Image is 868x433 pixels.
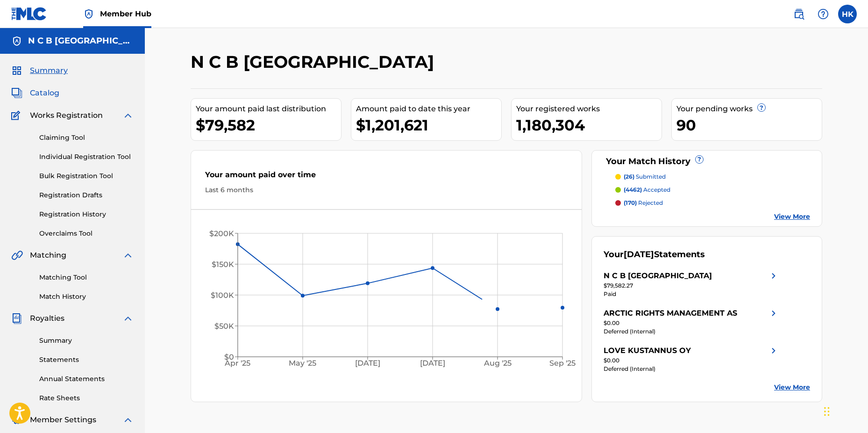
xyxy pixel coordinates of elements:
[209,229,234,238] tspan: $200K
[11,7,47,21] img: MLC Logo
[39,355,134,365] a: Statements
[39,292,134,302] a: Match History
[604,270,712,281] div: N C B [GEOGRAPHIC_DATA]
[39,152,134,162] a: Individual Registration Tool
[624,173,666,181] p: submitted
[624,173,634,180] span: (26)
[516,115,662,136] div: 1,180,304
[550,359,576,368] tspan: Sep '25
[838,5,857,23] div: User Menu
[615,186,811,194] a: (4462) accepted
[205,185,568,195] div: Last 6 months
[824,397,830,426] div: Træk
[39,133,134,143] a: Claiming Tool
[604,365,779,373] div: Deferred (Internal)
[100,8,151,19] span: Member Hub
[604,290,779,298] div: Paid
[676,103,822,115] div: Your pending works
[604,327,779,336] div: Deferred (Internal)
[818,8,829,20] img: help
[205,169,568,185] div: Your amount paid over time
[615,173,811,181] a: (26) submitted
[604,356,779,365] div: $0.00
[39,171,134,181] a: Bulk Registration Tool
[604,319,779,327] div: $0.00
[774,382,810,392] a: View More
[196,103,341,115] div: Your amount paid last distribution
[696,156,703,163] span: ?
[212,260,234,269] tspan: $150K
[356,103,501,115] div: Amount paid to date this year
[30,110,103,121] span: Works Registration
[30,87,59,99] span: Catalog
[224,353,234,361] tspan: $0
[615,199,811,207] a: (170) rejected
[420,359,446,368] tspan: [DATE]
[39,393,134,403] a: Rate Sheets
[624,199,637,206] span: (170)
[624,249,654,260] span: [DATE]
[768,308,779,319] img: right chevron icon
[604,155,811,168] div: Your Match History
[604,270,779,298] a: N C B [GEOGRAPHIC_DATA]right chevron icon$79,582.27Paid
[11,250,23,261] img: Matching
[11,65,22,76] img: Summary
[39,336,134,346] a: Summary
[39,273,134,282] a: Matching Tool
[355,359,380,368] tspan: [DATE]
[39,229,134,238] a: Overclaims Tool
[624,186,670,194] p: accepted
[758,104,765,111] span: ?
[122,414,134,426] img: expand
[39,374,134,384] a: Annual Statements
[356,115,501,136] div: $1,201,621
[289,359,317,368] tspan: May '25
[516,103,662,115] div: Your registered works
[604,281,779,290] div: $79,582.27
[790,5,808,23] a: Public Search
[793,8,804,20] img: search
[214,322,234,331] tspan: $50K
[225,359,251,368] tspan: Apr '25
[604,308,779,336] a: ARCTIC RIGHTS MANAGEMENT ASright chevron icon$0.00Deferred (Internal)
[30,250,66,261] span: Matching
[484,359,512,368] tspan: Aug '25
[11,313,22,324] img: Royalties
[821,388,868,433] div: Chat-widget
[11,87,59,99] a: CatalogCatalog
[39,190,134,200] a: Registration Drafts
[604,248,705,261] div: Your Statements
[821,388,868,433] iframe: Chat Widget
[30,313,64,324] span: Royalties
[604,345,779,373] a: LOVE KUSTANNUS OYright chevron icon$0.00Deferred (Internal)
[604,345,691,356] div: LOVE KUSTANNUS OY
[814,5,832,23] div: Help
[83,8,94,20] img: Top Rightsholder
[211,291,234,300] tspan: $100K
[11,110,23,121] img: Works Registration
[30,414,96,426] span: Member Settings
[39,209,134,219] a: Registration History
[11,36,22,47] img: Accounts
[28,36,134,46] h5: N C B SCANDINAVIA
[122,110,134,121] img: expand
[30,65,68,76] span: Summary
[768,345,779,356] img: right chevron icon
[676,115,822,136] div: 90
[624,199,663,207] p: rejected
[624,186,642,193] span: (4462)
[604,308,737,319] div: ARCTIC RIGHTS MANAGEMENT AS
[122,313,134,324] img: expand
[196,115,341,136] div: $79,582
[11,65,68,76] a: SummarySummary
[191,51,439,72] h2: N C B [GEOGRAPHIC_DATA]
[11,414,22,426] img: Member Settings
[768,270,779,281] img: right chevron icon
[11,87,22,99] img: Catalog
[122,250,134,261] img: expand
[774,212,810,222] a: View More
